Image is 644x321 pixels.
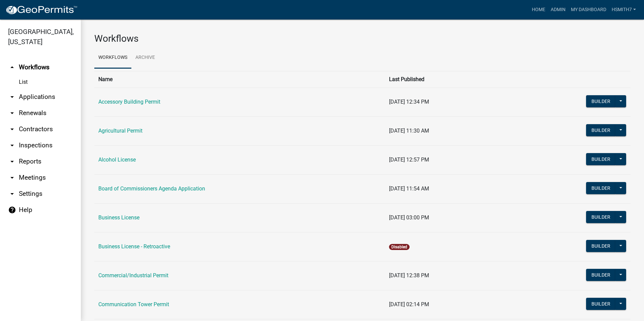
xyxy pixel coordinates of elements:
[98,128,142,134] a: Agricultural Permit
[389,99,429,105] span: [DATE] 12:34 PM
[94,47,131,69] a: Workflows
[586,211,616,223] button: Builder
[8,157,16,166] i: arrow_drop_down
[8,141,16,149] i: arrow_drop_down
[586,269,616,281] button: Builder
[98,272,168,279] a: Commercial/Industrial Permit
[8,174,16,182] i: arrow_drop_down
[568,3,609,16] a: My Dashboard
[98,156,136,163] a: Alcohol License
[98,185,205,192] a: Board of Commissioners Agenda Application
[98,99,160,105] a: Accessory Building Permit
[8,206,16,214] i: help
[586,153,616,165] button: Builder
[389,156,429,163] span: [DATE] 12:57 PM
[98,243,170,250] a: Business License - Retroactive
[8,125,16,133] i: arrow_drop_down
[586,182,616,194] button: Builder
[389,272,429,279] span: [DATE] 12:38 PM
[94,71,385,87] th: Name
[389,214,429,221] span: [DATE] 03:00 PM
[389,244,410,250] span: Disabled
[389,185,429,192] span: [DATE] 11:54 AM
[8,190,16,198] i: arrow_drop_down
[586,95,616,107] button: Builder
[389,128,429,134] span: [DATE] 11:30 AM
[8,93,16,101] i: arrow_drop_down
[586,124,616,136] button: Builder
[385,71,507,87] th: Last Published
[8,109,16,117] i: arrow_drop_down
[131,47,159,69] a: Archive
[94,33,631,44] h3: Workflows
[8,63,16,71] i: arrow_drop_up
[529,3,548,16] a: Home
[548,3,568,16] a: Admin
[609,3,639,16] a: hsmith7
[98,214,139,221] a: Business License
[586,240,616,252] button: Builder
[586,298,616,310] button: Builder
[389,301,429,308] span: [DATE] 02:14 PM
[98,301,169,308] a: Communication Tower Permit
